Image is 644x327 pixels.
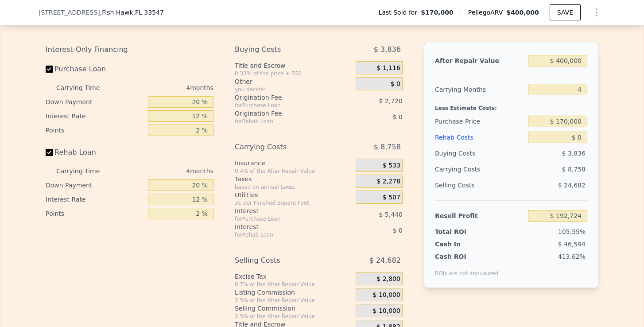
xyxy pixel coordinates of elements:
span: $ 533 [383,162,400,170]
div: Cash ROI [435,252,499,261]
div: 0.33% of the price + 550 [235,70,352,77]
button: SAVE [550,4,581,20]
span: [STREET_ADDRESS] [39,8,100,17]
span: $ 8,758 [374,139,401,155]
span: $ 2,720 [379,97,402,105]
span: $ 8,758 [562,166,586,173]
div: Resell Profit [435,208,524,224]
div: 2.5% of the After Repair Value [235,297,352,304]
div: 4 months [117,81,213,95]
div: Carrying Time [56,164,114,178]
div: Points [46,123,144,137]
div: Cash In [435,240,490,249]
span: $ 0 [393,113,403,121]
div: Insurance [235,159,352,167]
div: you decide! [235,86,352,93]
div: Interest [235,206,334,215]
span: $ 5,440 [379,211,402,218]
div: Carrying Costs [435,161,490,177]
div: Interest Rate [46,109,144,123]
span: $ 10,000 [373,291,400,299]
div: 0.7% of the After Repair Value [235,281,352,288]
div: Carrying Time [56,81,114,95]
div: 4 months [117,164,213,178]
div: Interest Rate [46,192,144,206]
span: $ 10,000 [373,307,400,315]
span: $ 3,836 [562,150,586,157]
span: $ 507 [383,194,400,202]
div: Listing Commission [235,288,352,297]
span: Pellego ARV [468,8,507,17]
span: Last Sold for [379,8,421,17]
span: $170,000 [421,8,454,17]
div: 2.5% of the After Repair Value [235,313,352,320]
div: Rehab Costs [435,129,524,145]
div: Carrying Months [435,82,524,97]
div: Purchase Price [435,113,524,129]
div: 0.4% of the After Repair Value [235,167,352,175]
div: for Rehab Loan [235,231,334,238]
input: Rehab Loan [46,149,53,156]
div: Other [235,77,352,86]
div: Excise Tax [235,272,352,281]
div: for Purchase Loan [235,102,334,109]
div: for Rehab Loan [235,118,334,125]
button: Show Options [588,4,605,21]
span: 413.62% [558,253,586,260]
span: $ 2,278 [376,178,400,186]
div: for Purchase Loan [235,215,334,222]
div: Selling Costs [235,253,334,269]
div: Total ROI [435,227,490,236]
span: $ 2,800 [376,275,400,283]
div: 3¢ per Finished Square Foot [235,199,352,206]
div: based on annual taxes [235,183,352,191]
div: Points [46,206,144,221]
span: $ 46,594 [558,241,586,248]
div: Less Estimate Costs: [435,97,587,113]
div: Taxes [235,175,352,183]
div: Selling Costs [435,177,524,193]
div: Carrying Costs [235,139,334,155]
div: Buying Costs [235,42,334,58]
div: Interest [235,222,334,231]
span: $ 24,682 [369,253,401,269]
span: $400,000 [506,9,539,16]
span: , Fish Hawk [100,8,164,17]
div: Origination Fee [235,109,334,118]
div: ROIs are not annualized [435,261,499,277]
span: $ 0 [391,80,400,88]
div: Down Payment [46,178,144,192]
div: Selling Commission [235,304,352,313]
div: Buying Costs [435,145,524,161]
label: Purchase Loan [46,61,144,77]
span: $ 1,116 [376,64,400,72]
input: Purchase Loan [46,66,53,73]
div: Title and Escrow [235,61,352,70]
span: $ 24,682 [558,182,586,189]
span: $ 3,836 [374,42,401,58]
span: , FL 33547 [133,9,164,16]
label: Rehab Loan [46,144,144,160]
div: Origination Fee [235,93,334,102]
div: Down Payment [46,95,144,109]
div: Utilities [235,191,352,199]
div: Interest-Only Financing [46,42,213,58]
span: 105.55% [558,228,586,235]
div: After Repair Value [435,53,524,69]
span: $ 0 [393,227,403,234]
